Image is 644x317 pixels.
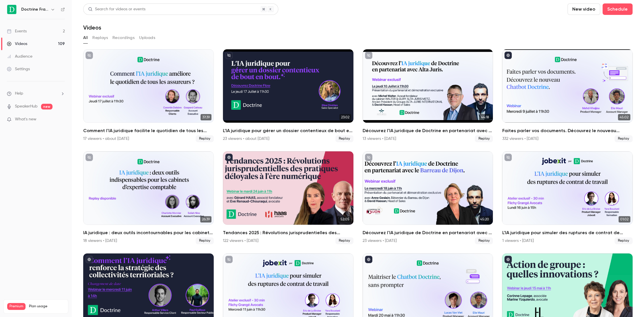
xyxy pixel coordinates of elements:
span: What's new [15,116,36,122]
a: 23:02L’IA juridique pour gérer un dossier contentieux de bout en bout23 viewers • about [DATE]Replay [223,49,353,142]
span: 45:02 [618,114,630,120]
a: SpeakerHub [15,103,38,109]
h2: Comment l'IA juridique facilite le quotidien de tous les assureurs ? [83,127,214,134]
button: unpublished [504,154,512,161]
span: Premium [7,303,26,310]
li: L’IA juridique pour gérer un dossier contentieux de bout en bout [223,49,353,142]
h2: Découvrez l'IA juridique de Doctrine en partenariat avec le Barreau de Dijon [363,229,493,236]
h2: L’IA juridique pour gérer un dossier contentieux de bout en bout [223,127,353,134]
div: 1 viewers • [DATE] [502,238,534,244]
h2: IA juridique : deux outils incontournables pour les cabinets d’expertise comptable [83,229,214,236]
span: Replay [196,135,214,142]
a: 26:39IA juridique : deux outils incontournables pour les cabinets d’expertise comptable18 viewers... [83,151,214,244]
div: 122 viewers • [DATE] [223,238,258,244]
span: 37:39 [201,114,211,120]
span: 52:05 [339,216,351,222]
button: unpublished [85,154,93,161]
div: Audience [7,54,32,59]
button: unpublished [225,52,233,59]
div: 23 viewers • [DATE] [363,238,397,244]
a: 45:20Découvrez l'IA juridique de Doctrine en partenariat avec le Barreau de Dijon23 viewers • [DA... [363,151,493,244]
button: published [504,52,512,59]
button: published [365,256,372,263]
h2: L’IA juridique pour simuler des ruptures de contrat de travail [502,229,633,236]
span: Replay [475,135,493,142]
button: published [225,154,233,161]
div: Settings [7,66,30,72]
iframe: Noticeable Trigger [58,117,65,122]
span: 01:02 [618,216,630,222]
button: All [83,33,88,42]
div: Search for videos or events [88,6,145,12]
li: Tendances 2025 : Révolutions jurisprudentielles des pratiques déloyales à l'ère numérique [223,151,353,244]
img: Doctrine France [7,5,16,14]
button: published [504,256,512,263]
button: unpublished [85,52,93,59]
div: 13 viewers • [DATE] [363,136,396,142]
span: Replay [196,237,214,244]
button: Replays [92,33,108,42]
span: Replay [614,135,633,142]
span: 44:18 [479,114,491,120]
span: new [41,104,52,109]
div: 332 viewers • [DATE] [502,136,538,142]
div: 23 viewers • about [DATE] [223,136,269,142]
h1: Videos [83,24,101,31]
li: Faites parler vos documents. Découvrez le nouveau Chatbot Doctrine. [502,49,633,142]
span: 23:02 [339,114,351,120]
span: 26:39 [200,216,211,222]
a: 01:02L’IA juridique pour simuler des ruptures de contrat de travail1 viewers • [DATE]Replay [502,151,633,244]
li: Découvrez l'IA juridique de Doctrine en partenariat avec le réseau Alta-Juris international. [363,49,493,142]
button: published [85,256,93,263]
section: Videos [83,3,633,314]
li: help-dropdown-opener [7,91,65,97]
span: 45:20 [478,216,491,222]
span: Help [15,91,23,97]
span: Replay [335,135,353,142]
span: Replay [335,237,353,244]
a: 44:18Découvrez l'IA juridique de Doctrine en partenariat avec le réseau Alta-Juris international.... [363,49,493,142]
button: unpublished [365,154,372,161]
li: L’IA juridique pour simuler des ruptures de contrat de travail [502,151,633,244]
div: 17 viewers • about [DATE] [83,136,129,142]
li: Découvrez l'IA juridique de Doctrine en partenariat avec le Barreau de Dijon [363,151,493,244]
a: 45:02Faites parler vos documents. Découvrez le nouveau Chatbot Doctrine.332 viewers • [DATE]Replay [502,49,633,142]
li: Comment l'IA juridique facilite le quotidien de tous les assureurs ? [83,49,214,142]
a: 37:39Comment l'IA juridique facilite le quotidien de tous les assureurs ?17 viewers • about [DATE... [83,49,214,142]
button: Schedule [602,3,633,15]
div: Videos [7,41,27,47]
div: 18 viewers • [DATE] [83,238,117,244]
button: Uploads [139,33,155,42]
h2: Découvrez l'IA juridique de Doctrine en partenariat avec le réseau Alta-Juris international. [363,127,493,134]
span: Plan usage [29,304,65,309]
span: Replay [475,237,493,244]
button: Recordings [112,33,135,42]
li: IA juridique : deux outils incontournables pour les cabinets d’expertise comptable [83,151,214,244]
a: 52:05Tendances 2025 : Révolutions jurisprudentielles des pratiques déloyales à l'ère numérique122... [223,151,353,244]
h2: Tendances 2025 : Révolutions jurisprudentielles des pratiques déloyales à l'ère numérique [223,229,353,236]
div: Events [7,28,27,34]
h6: Doctrine France [21,7,48,12]
button: unpublished [225,256,233,263]
button: New video [567,3,600,15]
button: unpublished [365,52,372,59]
h2: Faites parler vos documents. Découvrez le nouveau Chatbot Doctrine. [502,127,633,134]
span: Replay [614,237,633,244]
